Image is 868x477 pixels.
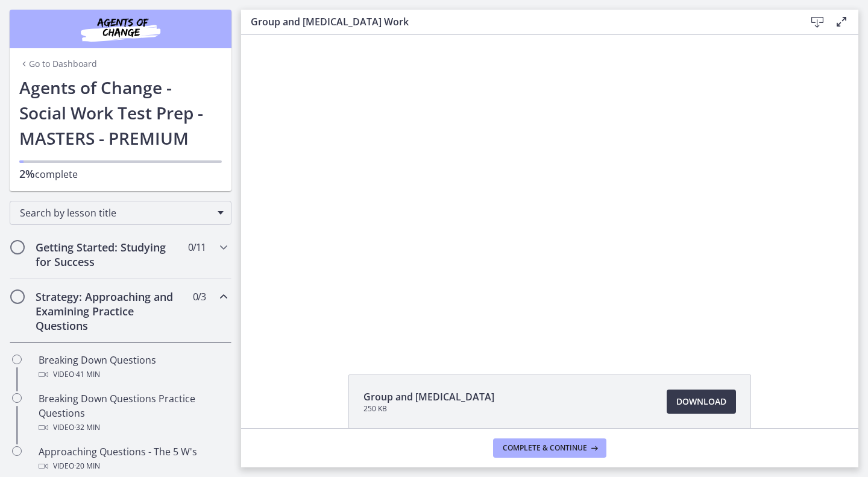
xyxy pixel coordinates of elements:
span: Complete & continue [503,443,587,453]
div: Search by lesson title [10,201,231,225]
img: Agents of Change [48,14,193,43]
span: · 32 min [74,420,100,435]
button: Complete & continue [493,438,606,458]
span: 2% [19,166,35,181]
div: Approaching Questions - The 5 W's [39,444,227,473]
span: Download [676,394,726,409]
div: Breaking Down Questions [39,353,227,382]
p: complete [19,166,222,182]
span: 250 KB [363,404,494,414]
div: Video [39,459,227,473]
h2: Strategy: Approaching and Examining Practice Questions [36,289,183,333]
span: 0 / 3 [193,289,206,304]
span: · 41 min [74,367,100,382]
div: Breaking Down Questions Practice Questions [39,391,227,435]
h1: Agents of Change - Social Work Test Prep - MASTERS - PREMIUM [19,75,222,151]
span: 0 / 11 [188,240,206,254]
a: Download [667,390,736,414]
a: Go to Dashboard [19,58,97,70]
h3: Group and [MEDICAL_DATA] Work [251,14,786,29]
h2: Getting Started: Studying for Success [36,240,183,269]
iframe: Video Lesson [241,35,858,347]
span: Search by lesson title [20,206,212,220]
div: Video [39,420,227,435]
span: Group and [MEDICAL_DATA] [363,390,494,404]
span: · 20 min [74,459,100,473]
div: Video [39,367,227,382]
